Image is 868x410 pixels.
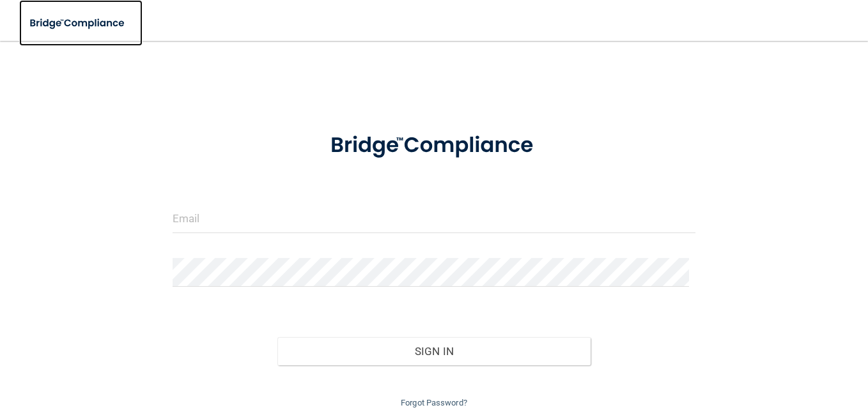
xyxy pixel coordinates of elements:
[308,118,560,174] img: bridge_compliance_login_screen.278c3ca4.svg
[19,10,137,36] img: bridge_compliance_login_screen.278c3ca4.svg
[647,319,853,370] iframe: Drift Widget Chat Controller
[401,398,467,407] a: Forgot Password?
[277,337,591,365] button: Sign In
[173,204,695,233] input: Email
